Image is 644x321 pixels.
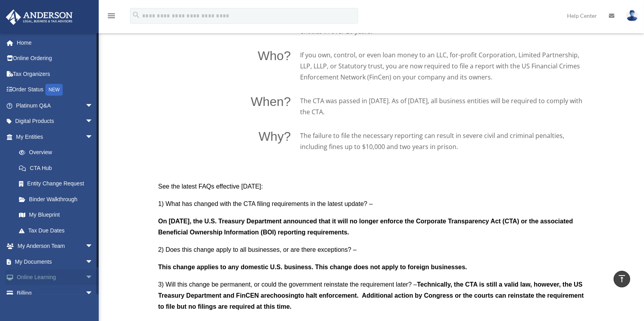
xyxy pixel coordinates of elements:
a: Platinum Q&Aarrow_drop_down [6,98,105,113]
a: Home [6,35,105,51]
b: On [DATE], the U.S. Treasury Department announced that it will no longer enforce the Corporate Tr... [158,218,573,236]
img: User Pic [626,10,638,21]
a: Online Learningarrow_drop_down [6,270,105,285]
a: Order StatusNEW [6,82,105,98]
p: The CTA was passed in [DATE]. As of [DATE], all business entities will be required to comply with... [300,95,585,117]
b: choosing [270,292,298,299]
p: Why? [259,130,291,143]
span: 1) What has changed with the CTA filing requirements in the latest update? – [158,200,373,207]
a: CTA Hub [11,160,101,176]
a: My Anderson Teamarrow_drop_down [6,238,105,254]
span: See the latest FAQs effective [DATE]: [158,183,263,190]
a: Entity Change Request [11,176,105,192]
span: arrow_drop_down [85,98,101,114]
a: Overview [11,145,105,160]
a: My Blueprint [11,207,105,223]
a: vertical_align_top [614,271,630,287]
a: Binder Walkthrough [11,191,105,207]
span: arrow_drop_down [85,238,101,255]
a: My Entitiesarrow_drop_down [6,129,105,145]
a: Billingarrow_drop_down [6,285,105,301]
a: Tax Organizers [6,66,105,82]
b: Technically, the CTA is still a valid law, however, the US Treasury Department and FinCEN are [158,281,583,299]
a: Tax Due Dates [11,223,105,238]
div: NEW [45,84,63,96]
span: 2) Does this change apply to all businesses, or are there exceptions? – [158,246,357,253]
p: The failure to file the necessary reporting can result in severe civil and criminal penalties, in... [300,130,585,152]
i: vertical_align_top [617,274,627,283]
p: When? [251,95,291,108]
span: arrow_drop_down [85,270,101,286]
span: 3) Will this change be permanent, or could the government reinstate the requirement later? – [158,281,417,288]
span: arrow_drop_down [85,254,101,270]
span: arrow_drop_down [85,285,101,301]
a: My Documentsarrow_drop_down [6,254,105,270]
p: Who? [258,49,291,62]
b: to halt enforcement. Additional action by Congress or the courts can reinstate the requirement to... [158,292,584,310]
i: menu [107,11,116,21]
a: Online Ordering [6,51,105,66]
a: menu [107,14,116,21]
img: Anderson Advisors Platinum Portal [4,9,75,25]
p: If you own, control, or even loan money to an LLC, for-profit Corporation, Limited Partnership, L... [300,49,585,83]
span: arrow_drop_down [85,113,101,130]
span: arrow_drop_down [85,129,101,145]
b: This change applies to any domestic U.S. business. This change does not apply to foreign businesses. [158,264,467,270]
a: Digital Productsarrow_drop_down [6,113,105,129]
i: search [132,11,141,19]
